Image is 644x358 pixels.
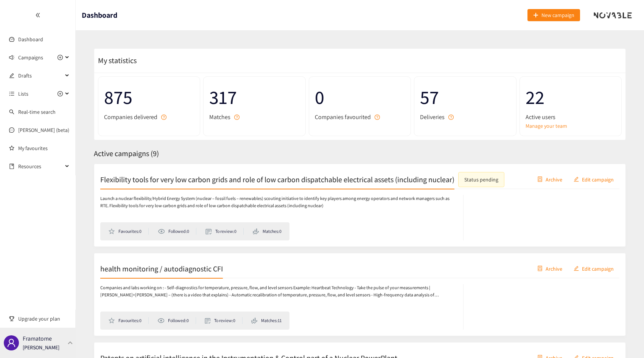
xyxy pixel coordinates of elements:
li: Favourites: 0 [108,317,149,324]
p: Companies and labs working on : - Self-diagnostics for temperature, pressure, flow, and level sen... [100,284,456,299]
li: Matches: 0 [253,228,282,235]
span: Campaigns [18,50,43,65]
li: Favourites: 0 [108,228,149,235]
span: Archive [546,264,562,273]
p: Framatome [23,334,52,343]
span: double-left [35,12,40,18]
span: container [537,177,543,183]
span: Resources [18,159,63,174]
h2: health monitoring / autodiagnostic CFI [100,263,223,274]
span: My statistics [94,56,137,65]
a: Dashboard [18,36,43,43]
span: question-circle [448,115,454,120]
span: Companies delivered [104,112,157,122]
span: plus [533,12,538,19]
span: question-circle [161,115,166,120]
span: edit [9,73,14,78]
span: Matches [209,112,230,122]
span: Upgrade your plan [18,311,70,326]
span: trophy [9,316,14,321]
span: 57 [420,82,510,112]
li: Followed: 0 [157,317,196,324]
span: plus-circle [58,91,63,96]
span: edit [574,177,579,183]
span: 0 [315,82,405,112]
a: My favourites [18,141,70,156]
a: [PERSON_NAME] (beta) [18,127,69,133]
div: Status pending [464,175,498,183]
span: plus-circle [58,55,63,60]
span: Deliveries [420,112,445,122]
a: Flexibility tools for very low carbon grids and role of low carbon dispatchable electrical assets... [94,164,626,247]
div: Widget de chat [606,322,644,358]
span: Active campaigns ( 9 ) [94,149,159,158]
span: Companies favourited [315,112,371,122]
p: Launch a nuclear flexibility/Hybrid Energy System (nuclear – fossil fuels – renewables) scouting ... [100,195,456,209]
button: containerArchive [532,262,568,274]
span: 22 [526,82,616,112]
p: [PERSON_NAME] [23,343,59,352]
span: Edit campaign [582,175,614,183]
a: health monitoring / autodiagnostic CFIcontainerArchiveeditEdit campaignCompanies and labs working... [94,253,626,336]
button: plusNew campaign [527,9,580,21]
span: Active users [526,112,555,122]
span: Edit campaign [582,264,614,273]
h2: Flexibility tools for very low carbon grids and role of low carbon dispatchable electrical assets... [100,174,454,184]
span: edit [574,266,579,272]
span: container [537,266,543,272]
span: user [7,338,16,347]
span: New campaign [541,11,574,19]
span: question-circle [234,115,240,120]
iframe: Chat Widget [606,322,644,358]
span: Drafts [18,68,63,83]
a: Real-time search [18,108,56,115]
span: unordered-list [9,91,14,96]
span: 875 [104,82,194,112]
li: Matches: 11 [251,317,282,324]
span: Archive [546,175,562,183]
span: Lists [18,86,28,101]
li: Followed: 0 [158,228,196,235]
span: 317 [209,82,299,112]
button: editEdit campaign [568,262,619,274]
span: book [9,164,14,169]
li: To review: 0 [205,228,244,235]
button: editEdit campaign [568,173,619,185]
button: containerArchive [532,173,568,185]
a: Manage your team [526,122,616,130]
li: To review: 0 [205,317,243,324]
span: question-circle [375,115,380,120]
span: sound [9,55,14,60]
